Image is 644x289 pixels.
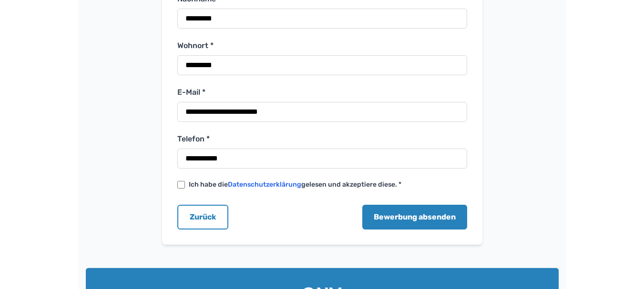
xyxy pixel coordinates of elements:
button: Zurück [177,205,228,229]
label: Ich habe die gelesen und akzeptiere diese. * [189,180,401,189]
button: Bewerbung absenden [362,205,467,229]
label: E-Mail * [177,87,467,98]
a: Datenschutzerklärung [228,180,301,189]
label: Telefon * [177,133,467,145]
label: Wohnort * [177,40,467,51]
